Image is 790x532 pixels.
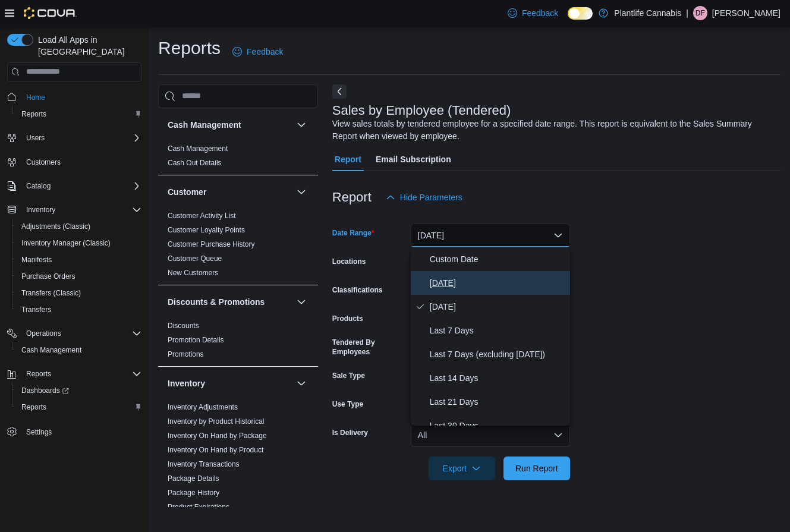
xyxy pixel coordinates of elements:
[17,269,80,284] a: Purchase Orders
[12,342,146,358] button: Cash Management
[24,7,77,19] img: Cova
[695,6,705,20] span: DF
[158,209,318,285] div: Customer
[2,153,146,171] button: Customers
[17,107,51,121] a: Reports
[12,218,146,235] button: Adjustments (Classic)
[430,418,565,433] span: Last 30 Days
[17,303,56,317] a: Transfers
[247,46,283,58] span: Feedback
[21,179,55,193] button: Catalog
[158,319,318,366] div: Discounts & Promotions
[332,371,365,380] label: Sale Type
[294,376,309,391] button: Inventory
[26,427,52,437] span: Settings
[21,155,141,169] span: Customers
[21,255,52,265] span: Manifests
[430,347,565,361] span: Last 7 Days (excluding [DATE])
[21,425,56,439] a: Settings
[168,335,224,345] span: Promotion Details
[21,272,75,281] span: Purchase Orders
[21,109,46,119] span: Reports
[228,40,288,64] a: Feedback
[17,269,141,284] span: Purchase Orders
[168,225,245,235] span: Customer Loyalty Points
[17,400,51,414] a: Reports
[17,236,115,250] a: Inventory Manager (Classic)
[17,286,86,300] a: Transfers (Classic)
[2,178,146,194] button: Catalog
[26,181,51,191] span: Catalog
[168,488,219,498] span: Package History
[168,240,255,249] span: Customer Purchase History
[17,253,141,267] span: Manifests
[21,203,60,217] button: Inventory
[332,338,406,357] label: Tendered By Employees
[12,268,146,285] button: Purchase Orders
[21,367,56,381] button: Reports
[2,325,146,342] button: Operations
[168,489,219,497] a: Package History
[17,383,74,398] a: Dashboards
[332,285,383,295] label: Classifications
[158,141,318,175] div: Cash Management
[294,295,309,309] button: Discounts & Promotions
[168,403,238,411] a: Inventory Adjustments
[26,329,61,338] span: Operations
[21,326,141,341] span: Operations
[168,186,292,198] button: Customer
[12,235,146,251] button: Inventory Manager (Classic)
[332,399,363,409] label: Use Type
[332,228,374,238] label: Date Range
[21,131,49,145] button: Users
[168,211,236,221] span: Customer Activity List
[17,107,141,121] span: Reports
[17,219,95,234] a: Adjustments (Classic)
[158,36,221,60] h1: Reports
[168,254,222,263] span: Customer Queue
[12,399,146,415] button: Reports
[21,386,69,395] span: Dashboards
[21,203,141,217] span: Inventory
[12,285,146,301] button: Transfers (Classic)
[168,240,255,248] a: Customer Purchase History
[17,343,141,357] span: Cash Management
[26,205,55,215] span: Inventory
[168,350,204,358] a: Promotions
[21,288,81,298] span: Transfers (Classic)
[168,144,228,153] span: Cash Management
[21,90,141,105] span: Home
[21,367,141,381] span: Reports
[168,159,222,167] a: Cash Out Details
[168,269,218,277] a: New Customers
[12,251,146,268] button: Manifests
[21,222,90,231] span: Adjustments (Classic)
[2,202,146,218] button: Inventory
[332,314,363,323] label: Products
[2,423,146,440] button: Settings
[294,185,309,199] button: Customer
[7,84,141,471] nav: Complex example
[712,6,780,20] p: [PERSON_NAME]
[332,84,347,99] button: Next
[430,276,565,290] span: [DATE]
[430,300,565,314] span: [DATE]
[168,431,267,440] span: Inventory On Hand by Package
[168,446,263,454] a: Inventory On Hand by Product
[26,93,45,102] span: Home
[21,90,50,105] a: Home
[400,191,462,203] span: Hide Parameters
[21,424,141,439] span: Settings
[168,144,228,153] a: Cash Management
[168,350,204,359] span: Promotions
[17,383,141,398] span: Dashboards
[2,366,146,382] button: Reports
[294,118,309,132] button: Cash Management
[168,445,263,455] span: Inventory On Hand by Product
[168,321,199,330] span: Discounts
[168,322,199,330] a: Discounts
[17,236,141,250] span: Inventory Manager (Classic)
[17,343,86,357] a: Cash Management
[21,179,141,193] span: Catalog
[429,457,495,480] button: Export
